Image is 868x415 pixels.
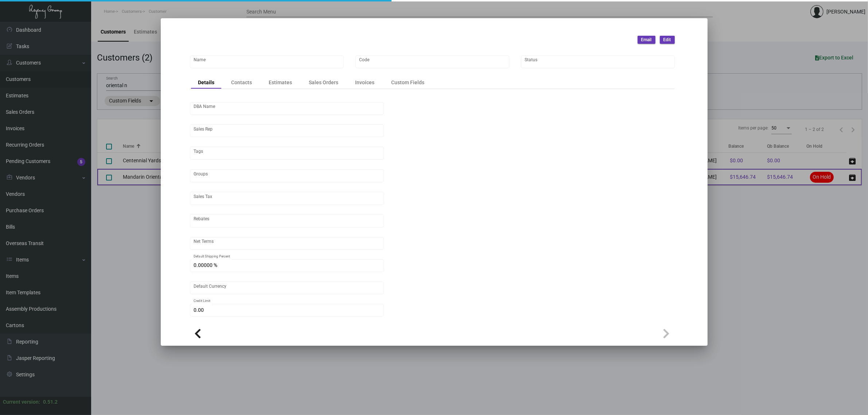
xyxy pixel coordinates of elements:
div: Custom Fields [392,79,425,86]
div: Sales Orders [309,79,339,86]
button: Email [638,36,655,44]
div: Estimates [269,79,292,86]
div: Details [198,79,215,86]
span: Edit [663,37,671,43]
div: Current version: [3,398,40,406]
div: Contacts [231,79,252,86]
div: 0.51.2 [43,398,58,406]
span: Email [641,37,652,43]
button: Edit [660,36,675,44]
div: Invoices [355,79,375,86]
